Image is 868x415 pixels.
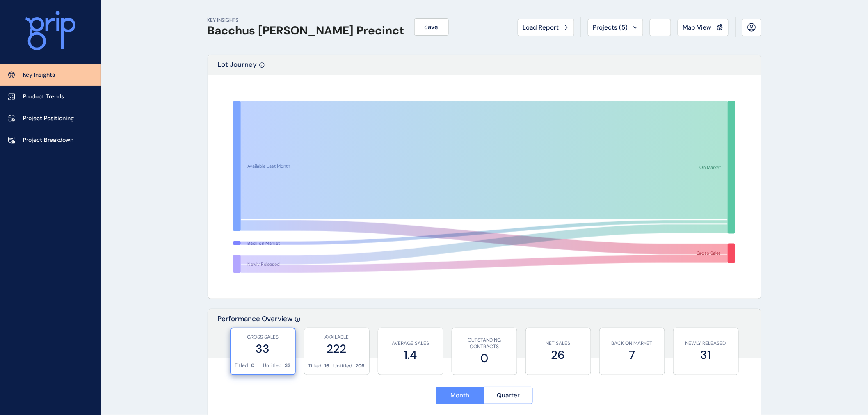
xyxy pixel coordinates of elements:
[235,334,291,341] p: GROSS SALES
[23,71,55,79] p: Key Insights
[678,347,734,363] label: 31
[218,60,257,75] p: Lot Journey
[382,340,439,347] p: AVERAGE SALES
[588,19,643,36] button: Projects (5)
[678,19,729,36] button: Map View
[451,391,470,399] span: Month
[23,93,64,101] p: Product Trends
[208,24,404,38] h1: Bacchus [PERSON_NAME] Precinct
[414,18,449,36] button: Save
[484,387,533,404] button: Quarter
[604,347,660,363] label: 7
[235,362,249,369] p: Titled
[208,17,404,24] p: KEY INSIGHTS
[235,341,291,357] label: 33
[683,23,712,32] span: Map View
[382,347,439,363] label: 1.4
[436,387,484,404] button: Month
[530,347,587,363] label: 26
[23,114,74,123] p: Project Positioning
[334,363,353,369] p: Untitled
[308,341,365,357] label: 222
[497,391,520,399] span: Quarter
[523,23,559,32] span: Load Report
[678,340,734,347] p: NEWLY RELEASED
[456,350,513,366] label: 0
[356,363,365,369] p: 206
[456,337,513,351] p: OUTSTANDING CONTRACTS
[251,362,255,369] p: 0
[308,363,322,369] p: Titled
[263,362,282,369] p: Untitled
[530,340,587,347] p: NET SALES
[285,362,291,369] p: 33
[518,19,574,36] button: Load Report
[604,340,660,347] p: BACK ON MARKET
[308,334,365,341] p: AVAILABLE
[218,314,293,358] p: Performance Overview
[425,23,439,31] span: Save
[593,23,628,32] span: Projects ( 5 )
[23,136,73,144] p: Project Breakdown
[325,363,330,369] p: 16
